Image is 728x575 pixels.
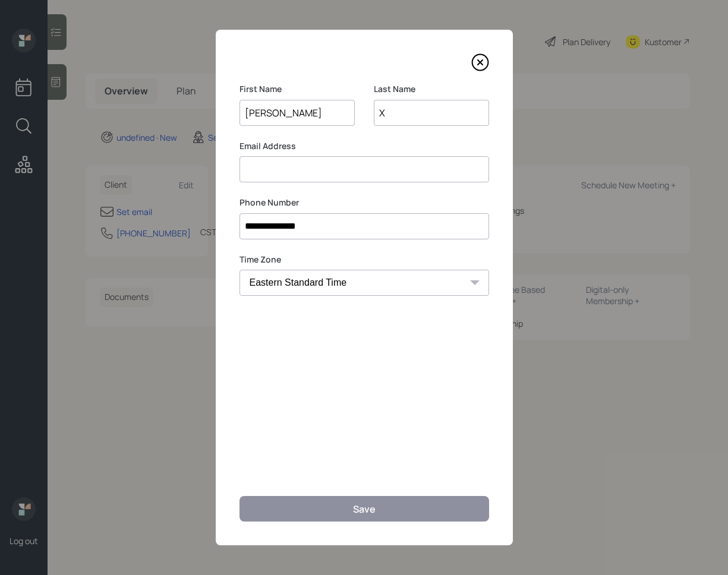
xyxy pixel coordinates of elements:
label: Time Zone [239,254,489,266]
label: Email Address [239,140,489,152]
label: Last Name [374,83,489,95]
div: Save [353,503,376,516]
label: First Name [239,83,355,95]
label: Phone Number [239,197,489,208]
button: Save [239,496,489,522]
